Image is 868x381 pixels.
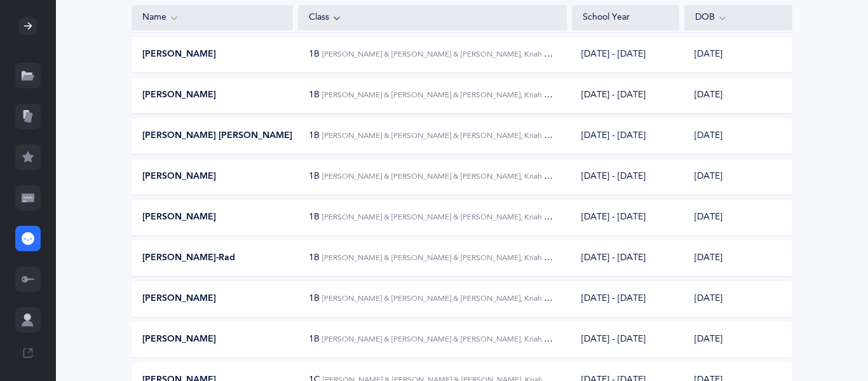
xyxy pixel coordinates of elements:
span: 1B [309,334,320,344]
span: [PERSON_NAME] & [PERSON_NAME] & [PERSON_NAME], Kriah Red Level • A [322,212,590,222]
span: [PERSON_NAME]-Rad [142,252,235,265]
span: [PERSON_NAME] & [PERSON_NAME] & [PERSON_NAME], Kriah Red Level • A [322,171,590,181]
span: 1B [309,130,320,141]
span: 1B [309,253,320,263]
span: 1B [309,90,320,100]
div: School Year [583,11,669,24]
span: 1B [309,212,320,222]
div: [DATE] - [DATE] [581,130,646,142]
div: [DATE] [684,48,792,61]
div: Class [309,11,556,25]
span: [PERSON_NAME] [PERSON_NAME] [142,130,292,142]
div: [DATE] - [DATE] [581,333,646,346]
div: [DATE] [684,170,792,183]
span: 1B [309,171,320,181]
div: [DATE] [684,293,792,305]
div: [DATE] [684,211,792,224]
span: [PERSON_NAME] [142,293,216,305]
span: [PERSON_NAME] [142,333,216,346]
div: [DATE] - [DATE] [581,170,646,183]
div: [DATE] [684,252,792,265]
div: [DATE] - [DATE] [581,293,646,305]
div: [DATE] [684,130,792,142]
div: DOB [695,11,782,25]
div: [DATE] - [DATE] [581,211,646,224]
span: 1B [309,293,320,303]
span: [PERSON_NAME] [142,89,216,102]
span: 1B [309,49,320,59]
div: Name [142,11,282,25]
span: [PERSON_NAME] & [PERSON_NAME] & [PERSON_NAME], Kriah Red Level • A [322,49,590,59]
div: [DATE] [684,333,792,346]
span: [PERSON_NAME] & [PERSON_NAME] & [PERSON_NAME], Kriah Red Level • A [322,334,590,344]
span: [PERSON_NAME] [142,170,216,183]
div: [DATE] - [DATE] [581,48,646,61]
div: [DATE] [684,89,792,102]
div: [DATE] - [DATE] [581,252,646,265]
span: [PERSON_NAME] [142,211,216,224]
span: [PERSON_NAME] & [PERSON_NAME] & [PERSON_NAME], Kriah Red Level • A [322,90,590,100]
div: [DATE] - [DATE] [581,89,646,102]
span: [PERSON_NAME] [142,48,216,61]
span: [PERSON_NAME] & [PERSON_NAME] & [PERSON_NAME], Kriah Red Level • A [322,130,590,141]
span: [PERSON_NAME] & [PERSON_NAME] & [PERSON_NAME], Kriah Red Level • A [322,293,590,303]
span: [PERSON_NAME] & [PERSON_NAME] & [PERSON_NAME], Kriah Red Level • A [322,253,590,263]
